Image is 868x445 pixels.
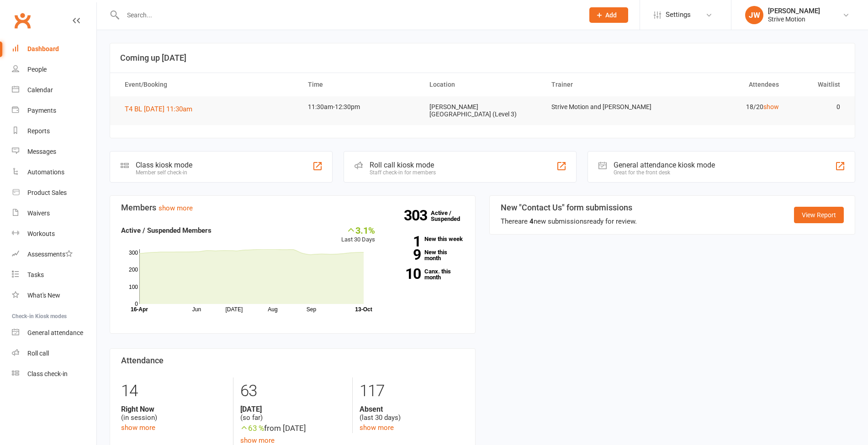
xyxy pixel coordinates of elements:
[12,224,96,244] a: Workouts
[27,230,55,237] div: Workouts
[120,53,845,63] h3: Coming up [DATE]
[12,244,96,265] a: Assessments
[389,249,464,261] a: 9New this month
[360,424,394,432] a: show more
[543,73,665,96] th: Trainer
[12,59,96,80] a: People
[121,203,464,212] h3: Members
[341,225,375,235] div: 3.1%
[240,424,264,433] span: 63 %
[121,424,155,432] a: show more
[605,11,617,19] span: Add
[12,364,96,384] a: Class kiosk mode
[120,9,577,21] input: Search...
[136,169,192,176] div: Member self check-in
[787,96,848,118] td: 0
[27,127,50,135] div: Reports
[12,343,96,364] a: Roll call
[614,161,715,169] div: General attendance kiosk mode
[27,148,56,155] div: Messages
[431,203,471,229] a: 303Active / Suspended
[389,236,464,242] a: 1New this week
[11,9,34,32] a: Clubworx
[27,329,83,336] div: General attendance
[501,216,637,227] div: There are new submissions ready for review.
[121,356,464,365] h3: Attendance
[360,405,464,422] div: (last 30 days)
[360,377,464,405] div: 117
[27,86,53,94] div: Calendar
[27,370,68,377] div: Class check-in
[300,73,422,96] th: Time
[389,235,421,248] strong: 1
[404,209,431,222] strong: 303
[121,377,226,405] div: 14
[300,96,422,118] td: 11:30am-12:30pm
[27,209,50,217] div: Waivers
[27,189,67,196] div: Product Sales
[125,105,192,113] span: T4 BL [DATE] 11:30am
[240,436,275,445] a: show more
[666,5,691,25] span: Settings
[589,7,628,23] button: Add
[125,104,199,115] button: T4 BL [DATE] 11:30am
[12,80,96,100] a: Calendar
[389,268,464,280] a: 10Canx. this month
[370,169,436,176] div: Staff check-in for members
[12,162,96,183] a: Automations
[27,168,64,176] div: Automations
[121,405,226,422] div: (in session)
[12,265,96,285] a: Tasks
[121,405,226,414] strong: Right Now
[27,251,73,258] div: Assessments
[665,96,787,118] td: 18/20
[794,207,844,223] a: View Report
[240,405,345,422] div: (so far)
[529,217,534,225] strong: 4
[12,141,96,162] a: Messages
[12,323,96,343] a: General attendance kiosk mode
[421,73,543,96] th: Location
[421,96,543,125] td: [PERSON_NAME][GEOGRAPHIC_DATA] (Level 3)
[12,121,96,141] a: Reports
[240,405,345,414] strong: [DATE]
[768,7,820,15] div: [PERSON_NAME]
[12,203,96,224] a: Waivers
[12,285,96,306] a: What's New
[136,161,192,169] div: Class kiosk mode
[240,422,345,435] div: from [DATE]
[665,73,787,96] th: Attendees
[12,39,96,59] a: Dashboard
[341,225,375,245] div: Last 30 Days
[12,100,96,121] a: Payments
[121,226,212,235] strong: Active / Suspended Members
[389,248,421,262] strong: 9
[27,292,60,299] div: What's New
[159,204,193,212] a: show more
[501,203,637,212] h3: New "Contact Us" form submissions
[614,169,715,176] div: Great for the front desk
[27,107,56,114] div: Payments
[240,377,345,405] div: 63
[389,267,421,281] strong: 10
[763,103,779,110] a: show
[370,161,436,169] div: Roll call kiosk mode
[543,96,665,118] td: Strive Motion and [PERSON_NAME]
[12,183,96,203] a: Product Sales
[360,405,464,414] strong: Absent
[27,45,59,52] div: Dashboard
[116,73,300,96] th: Event/Booking
[27,350,49,357] div: Roll call
[768,15,820,23] div: Strive Motion
[745,6,763,24] div: JW
[787,73,848,96] th: Waitlist
[27,66,47,73] div: People
[27,271,44,278] div: Tasks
